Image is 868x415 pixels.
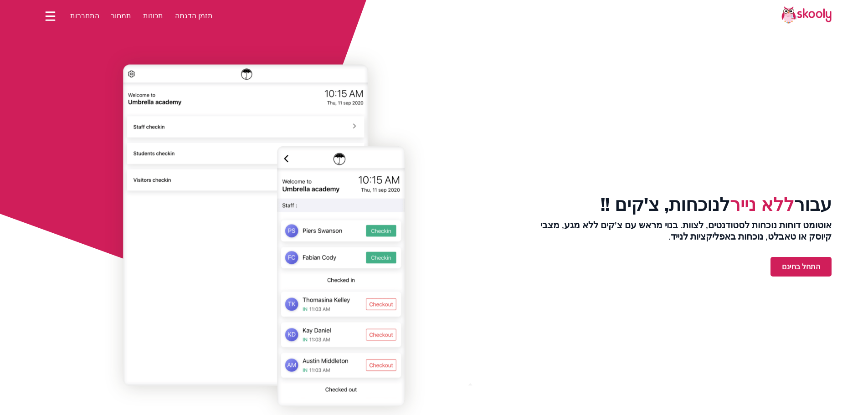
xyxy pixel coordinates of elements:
[105,9,138,23] a: תמחור
[770,257,832,277] a: התחל בחינם
[169,9,219,23] a: תזמן הדגמה
[44,5,57,26] button: dropdown menu
[781,6,832,24] img: Skooly
[601,194,832,216] h1: עבור לנוכחות, צ'קים !!
[137,9,169,23] a: תכונות
[111,11,131,21] span: תמחור
[730,193,794,217] span: ללא נייר
[70,11,99,21] span: התחברות
[64,9,105,23] a: התחברות
[528,220,832,242] h2: אוטומט דוחות נוכחות לסטודנטים, לצוות. בנוי מראש עם צ'קים ללא מגע, מצבי קיוסק או טאבלט, נוכחות באפ...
